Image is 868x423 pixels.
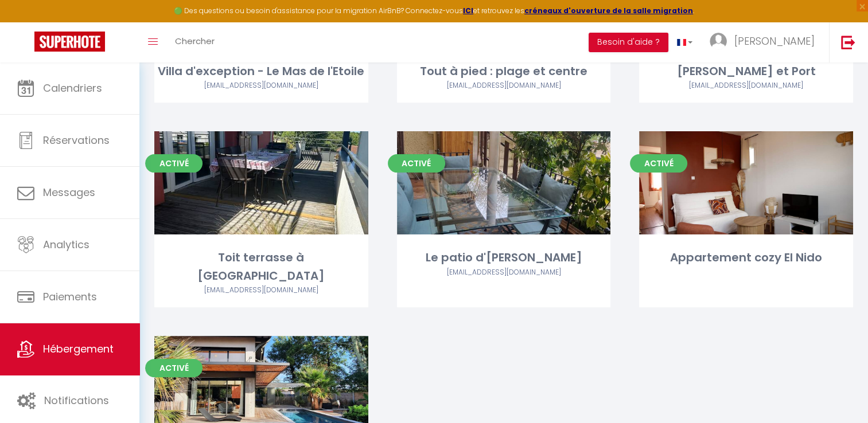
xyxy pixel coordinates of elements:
div: Le patio d'[PERSON_NAME] [397,249,611,267]
div: Villa d'exception - Le Mas de l'Etoile [154,62,368,80]
span: Notifications [44,393,109,408]
a: créneaux d'ouverture de la salle migration [524,6,693,15]
div: Tout à pied : plage et centre [397,62,611,80]
span: Activé [630,154,687,173]
div: Airbnb [154,80,368,91]
div: Airbnb [154,285,368,296]
span: Activé [388,154,445,173]
div: Airbnb [397,80,611,91]
span: Messages [43,185,95,199]
button: Ouvrir le widget de chat LiveChat [9,5,44,39]
span: Analytics [43,237,89,252]
div: [PERSON_NAME] et Port [639,62,853,80]
span: Activé [145,359,203,377]
img: ... [710,33,727,50]
img: logout [841,35,855,49]
span: Paiements [43,289,97,304]
a: Chercher [166,22,223,62]
img: Super Booking [34,32,105,52]
span: [PERSON_NAME] [734,34,815,48]
span: Activé [145,154,203,173]
span: Hébergement [43,342,114,356]
div: Airbnb [397,267,611,278]
a: ... [PERSON_NAME] [701,22,829,62]
span: Chercher [175,35,215,47]
span: Calendriers [43,81,102,95]
a: ICI [463,6,473,15]
span: Réservations [43,133,110,147]
iframe: Chat [819,371,859,414]
div: Appartement cozy El Nido [639,249,853,267]
button: Besoin d'aide ? [589,33,668,52]
div: Toit terrasse à [GEOGRAPHIC_DATA] [154,249,368,285]
div: Airbnb [639,80,853,91]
